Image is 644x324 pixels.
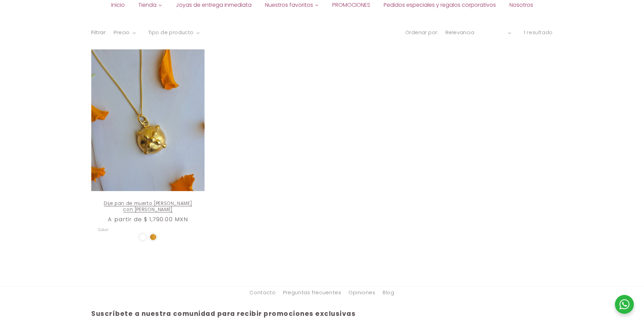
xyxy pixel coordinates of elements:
[524,29,553,36] span: 1 resultado
[91,310,502,318] h2: Suscríbete a nuestra comunidad para recibir promociones exclusivas
[138,1,157,9] span: Tienda
[283,287,341,299] a: Preguntas frecuentes
[265,1,313,9] span: Nuestros favoritos
[332,1,370,9] span: PROMOCIONES
[28,39,34,45] img: tab_domain_overview_orange.svg
[383,287,395,299] a: Blog
[36,40,52,44] div: Dominio
[111,1,125,9] span: Inicio
[405,29,438,36] label: Ordenar por:
[19,11,33,16] div: v 4.0.25
[148,29,194,37] span: Tipo de producto
[384,1,496,9] span: Pedidos especiales y regalos corporativos
[114,29,136,37] summary: Precio
[148,29,200,37] summary: Tipo de producto (0 seleccionado)
[91,29,106,37] h2: Filtrar:
[176,1,252,9] span: Joyas de entrega inmediata
[249,288,276,299] a: Contacto
[81,40,106,44] div: Palabras clave
[18,18,76,23] div: Dominio: [DOMAIN_NAME]
[509,1,533,9] span: Nosotros
[11,11,16,16] img: logo_orange.svg
[74,39,79,45] img: tab_keywords_by_traffic_grey.svg
[349,287,376,299] a: Opiniones
[114,29,130,37] span: Precio
[98,201,197,213] a: Dije pan de muerto [PERSON_NAME] con [PERSON_NAME]
[11,18,16,23] img: website_grey.svg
